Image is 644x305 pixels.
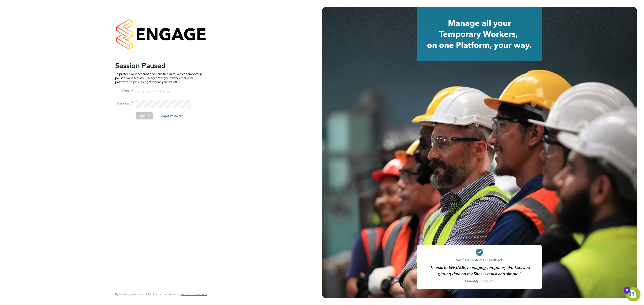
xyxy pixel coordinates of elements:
h2: Session Paused [115,61,202,70]
p: To protect your account and sensitive data, we've temporarily paused your session. Simply enter y... [115,72,202,84]
label: Password [115,101,133,106]
div: 8 [626,290,628,296]
button: Open Resource Center, 8 new notifications [626,287,640,301]
span: Terms & Conditions [181,292,207,296]
span: By accessing and using ENGAGE you agree to our [115,292,207,296]
label: Email [115,89,133,93]
button: Sign In [136,112,153,119]
input: Enter your work email... [136,88,191,96]
button: Forgot Password [156,112,187,119]
a: Terms & Conditions [181,292,207,296]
